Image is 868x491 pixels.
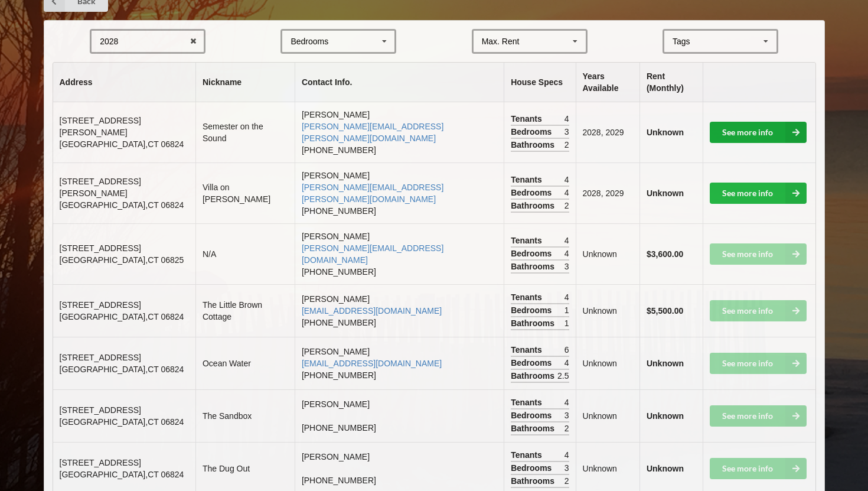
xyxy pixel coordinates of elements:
[564,174,569,186] span: 4
[511,317,557,329] span: Bathrooms
[564,357,569,369] span: 4
[511,449,545,461] span: Tenants
[195,223,295,284] td: N/A
[295,284,504,337] td: [PERSON_NAME] [PHONE_NUMBER]
[511,422,557,434] span: Bathrooms
[60,353,141,362] span: [STREET_ADDRESS]
[647,411,684,421] b: Unknown
[647,128,684,137] b: Unknown
[511,291,545,303] span: Tenants
[195,63,295,102] th: Nickname
[60,139,184,149] span: [GEOGRAPHIC_DATA] , CT 06824
[564,126,569,138] span: 3
[511,344,545,356] span: Tenants
[564,187,569,199] span: 4
[564,291,569,303] span: 4
[302,122,443,143] a: [PERSON_NAME][EMAIL_ADDRESS][PERSON_NAME][DOMAIN_NAME]
[295,337,504,389] td: [PERSON_NAME] [PHONE_NUMBER]
[60,255,184,265] span: [GEOGRAPHIC_DATA] , CT 06825
[295,223,504,284] td: [PERSON_NAME] [PHONE_NUMBER]
[511,462,554,474] span: Bedrooms
[564,317,569,329] span: 1
[564,396,569,408] span: 4
[511,235,545,246] span: Tenants
[291,37,328,45] div: Bedrooms
[295,63,504,102] th: Contact Info.
[302,306,442,316] a: [EMAIL_ADDRESS][DOMAIN_NAME]
[511,248,554,259] span: Bedrooms
[564,409,569,421] span: 3
[710,183,807,204] a: See more info
[60,470,184,479] span: [GEOGRAPHIC_DATA] , CT 06824
[60,405,141,415] span: [STREET_ADDRESS]
[195,162,295,223] td: Villa on [PERSON_NAME]
[564,422,569,434] span: 2
[60,243,141,253] span: [STREET_ADDRESS]
[576,63,639,102] th: Years Available
[647,359,684,368] b: Unknown
[564,139,569,151] span: 2
[302,359,442,368] a: [EMAIL_ADDRESS][DOMAIN_NAME]
[576,162,639,223] td: 2028, 2029
[60,116,141,137] span: [STREET_ADDRESS][PERSON_NAME]
[195,389,295,442] td: The Sandbox
[564,261,569,272] span: 3
[295,102,504,162] td: [PERSON_NAME] [PHONE_NUMBER]
[639,63,703,102] th: Rent (Monthly)
[60,300,141,310] span: [STREET_ADDRESS]
[511,200,557,212] span: Bathrooms
[511,187,554,199] span: Bedrooms
[60,312,184,321] span: [GEOGRAPHIC_DATA] , CT 06824
[511,139,557,151] span: Bathrooms
[511,304,554,316] span: Bedrooms
[557,370,569,382] span: 2.5
[195,102,295,162] td: Semester on the Sound
[302,183,443,204] a: [PERSON_NAME][EMAIL_ADDRESS][PERSON_NAME][DOMAIN_NAME]
[564,248,569,259] span: 4
[511,370,557,382] span: Bathrooms
[564,235,569,246] span: 4
[564,304,569,316] span: 1
[295,162,504,223] td: [PERSON_NAME] [PHONE_NUMBER]
[511,261,557,272] span: Bathrooms
[511,409,554,421] span: Bedrooms
[511,357,554,369] span: Bedrooms
[53,63,195,102] th: Address
[576,223,639,284] td: Unknown
[504,63,575,102] th: House Specs
[511,396,545,408] span: Tenants
[647,188,684,198] b: Unknown
[564,200,569,212] span: 2
[564,449,569,461] span: 4
[295,389,504,442] td: [PERSON_NAME] [PHONE_NUMBER]
[302,243,443,265] a: [PERSON_NAME][EMAIL_ADDRESS][DOMAIN_NAME]
[670,35,707,48] div: Tags
[710,122,807,143] a: See more info
[482,37,520,45] div: Max. Rent
[195,337,295,389] td: Ocean Water
[564,475,569,487] span: 2
[60,417,184,427] span: [GEOGRAPHIC_DATA] , CT 06824
[195,284,295,337] td: The Little Brown Cottage
[576,337,639,389] td: Unknown
[511,475,557,487] span: Bathrooms
[564,344,569,356] span: 6
[647,464,684,473] b: Unknown
[60,458,141,467] span: [STREET_ADDRESS]
[100,37,118,45] div: 2028
[647,249,683,259] b: $3,600.00
[564,113,569,125] span: 4
[511,174,545,186] span: Tenants
[60,365,184,374] span: [GEOGRAPHIC_DATA] , CT 06824
[647,306,683,316] b: $5,500.00
[60,200,184,210] span: [GEOGRAPHIC_DATA] , CT 06824
[511,126,554,138] span: Bedrooms
[511,113,545,125] span: Tenants
[564,462,569,474] span: 3
[60,177,141,198] span: [STREET_ADDRESS][PERSON_NAME]
[576,102,639,162] td: 2028, 2029
[576,389,639,442] td: Unknown
[576,284,639,337] td: Unknown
